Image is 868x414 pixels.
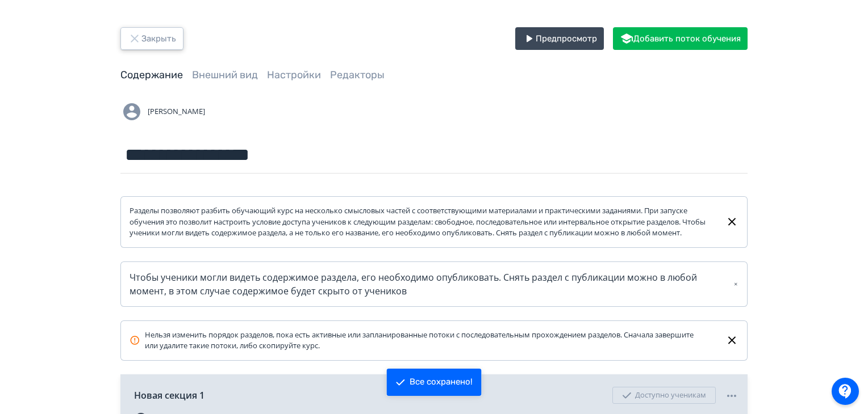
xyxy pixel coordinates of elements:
div: Все сохранено! [410,377,473,388]
button: Предпросмотр [515,27,604,50]
a: Внешний вид [192,69,258,81]
span: Новая секция 1 [134,388,205,402]
button: Добавить поток обучения [613,27,748,50]
div: Доступно ученикам [612,387,716,404]
a: Настройки [267,69,321,81]
div: Нельзя изменить порядок разделов, пока есть активные или запланированные потоки с последовательны... [130,329,707,352]
a: Содержание [120,69,183,81]
span: [PERSON_NAME] [148,106,205,117]
div: Разделы позволяют разбить обучающий курс на несколько смысловых частей с соответствующими материа... [130,205,716,239]
button: Закрыть [120,27,183,50]
a: Редакторы [330,69,385,81]
div: Чтобы ученики могли видеть содержимое раздела, его необходимо опубликовать. Снять раздел с публик... [130,271,738,298]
